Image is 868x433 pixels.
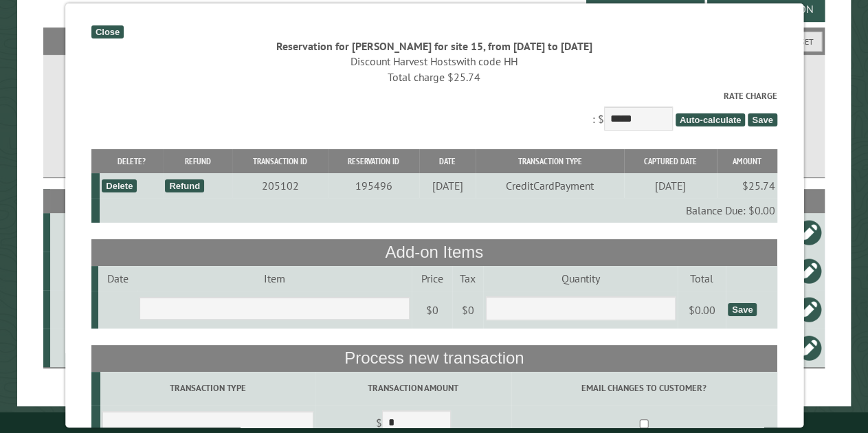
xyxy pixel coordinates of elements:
h2: Filters [43,27,825,54]
td: Quantity [483,266,678,291]
th: Refund [163,149,232,173]
div: Reservation for [PERSON_NAME] for site 15, from [DATE] to [DATE] [91,38,777,54]
div: Refund [165,179,204,192]
span: Auto-calculate [675,113,745,126]
th: Amount [717,149,777,173]
td: 195496 [328,173,419,198]
th: Process new transaction [91,345,777,371]
td: [DATE] [623,173,717,198]
div: : $ [91,89,777,134]
td: $0 [452,291,483,329]
div: Save [728,303,757,316]
td: Item [137,266,412,291]
td: CreditCardPayment [476,173,623,198]
th: Site [50,189,96,213]
div: Delete [102,179,137,192]
th: Reservation ID [328,149,419,173]
div: 16 [56,302,94,316]
td: 205102 [232,173,328,198]
div: 15 [56,264,94,278]
th: Add-on Items [91,239,777,265]
div: 4 [56,341,94,355]
label: Transaction Amount [318,381,509,395]
th: Date [419,149,476,173]
td: Balance Due: $0.00 [100,198,777,223]
div: Discount Harvest Hosts Total charge $25.74 [91,54,777,85]
div: 24 [56,225,94,239]
td: Tax [452,266,483,291]
th: Captured Date [623,149,717,173]
td: $0 [412,291,452,329]
span: Save [748,113,777,126]
label: Email changes to customer? [513,381,775,395]
td: Total [678,266,726,291]
div: Close [91,25,124,38]
label: Transaction Type [102,381,313,395]
td: $0.00 [678,291,726,329]
th: Delete? [100,149,163,173]
td: $25.74 [717,173,777,198]
th: Transaction ID [232,149,328,173]
th: Transaction Type [476,149,623,173]
label: Rate Charge [91,89,777,102]
td: [DATE] [419,173,476,198]
span: with code HH [456,54,518,68]
td: Date [98,266,137,291]
td: Price [412,266,452,291]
